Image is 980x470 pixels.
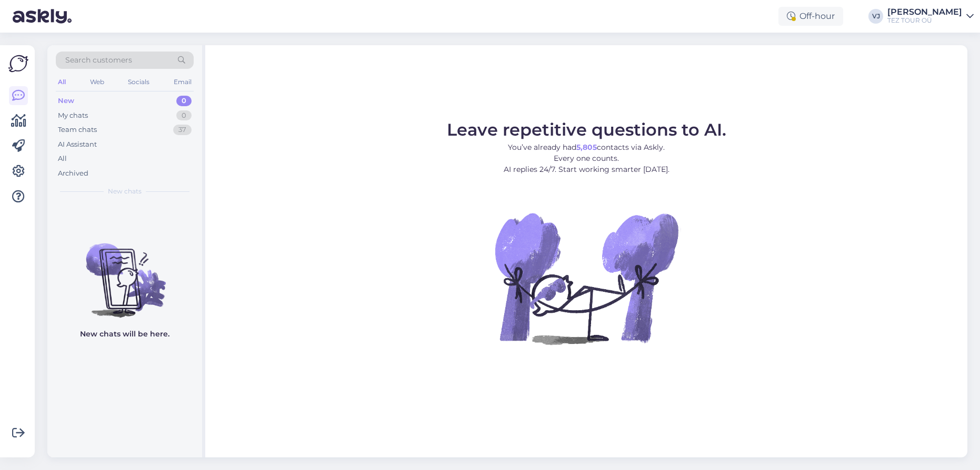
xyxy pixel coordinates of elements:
[58,125,97,135] div: Team chats
[173,125,192,135] div: 37
[447,119,726,140] span: Leave repetitive questions to AI.
[868,9,883,24] div: VJ
[447,142,726,175] p: You’ve already had contacts via Askly. Every one counts. AI replies 24/7. Start working smarter [...
[58,154,67,164] div: All
[80,329,169,340] p: New chats will be here.
[56,75,68,89] div: All
[126,75,152,89] div: Socials
[58,96,74,106] div: New
[576,142,597,152] b: 5,805
[8,54,28,74] img: Askly Logo
[108,187,142,196] span: New chats
[176,110,192,121] div: 0
[58,168,88,179] div: Archived
[88,75,106,89] div: Web
[887,8,974,25] a: [PERSON_NAME]TEZ TOUR OÜ
[492,183,681,373] img: No Chat active
[172,75,194,89] div: Email
[58,110,88,121] div: My chats
[176,96,192,106] div: 0
[778,7,843,26] div: Off-hour
[47,224,202,319] img: No chats
[887,8,962,16] div: [PERSON_NAME]
[65,55,132,66] span: Search customers
[58,139,97,150] div: AI Assistant
[887,16,962,25] div: TEZ TOUR OÜ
